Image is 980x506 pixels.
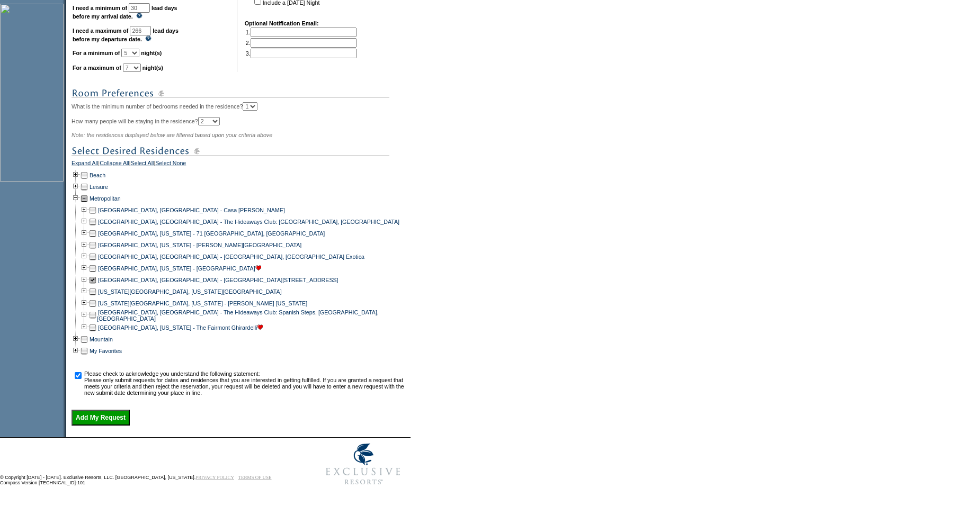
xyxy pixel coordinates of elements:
a: [GEOGRAPHIC_DATA], [GEOGRAPHIC_DATA] - The Hideaways Club: [GEOGRAPHIC_DATA], [GEOGRAPHIC_DATA] [98,219,399,225]
a: TERMS OF USE [238,475,272,480]
a: [GEOGRAPHIC_DATA], [GEOGRAPHIC_DATA] - Casa [PERSON_NAME] [98,207,285,213]
a: [GEOGRAPHIC_DATA], [US_STATE] - [PERSON_NAME][GEOGRAPHIC_DATA] [98,242,301,248]
a: Mountain [90,336,113,342]
img: questionMark_lightBlue.gif [145,35,152,41]
b: For a minimum of [73,50,120,56]
img: questionMark_lightBlue.gif [136,13,142,19]
a: Expand All [72,160,98,169]
div: | | | [72,160,408,169]
a: My Favorites [90,348,122,354]
b: night(s) [142,65,163,71]
td: 1. [246,28,357,37]
b: lead days before my departure date. [73,28,179,42]
a: Metropolitan [90,195,121,202]
b: night(s) [141,50,162,56]
input: Add My Request [72,410,130,426]
a: [GEOGRAPHIC_DATA], [GEOGRAPHIC_DATA] - [GEOGRAPHIC_DATA][STREET_ADDRESS] [98,277,338,283]
a: Beach [90,172,105,178]
b: I need a maximum of [73,28,128,34]
b: lead days before my arrival date. [73,5,177,20]
span: Note: the residences displayed below are filtered based upon your criteria above [72,132,272,138]
img: Exclusive Resorts [316,438,411,491]
a: [US_STATE][GEOGRAPHIC_DATA], [US_STATE][GEOGRAPHIC_DATA] [98,288,282,295]
a: Select All [131,160,154,169]
a: [US_STATE][GEOGRAPHIC_DATA], [US_STATE] - [PERSON_NAME] [US_STATE] [98,300,307,306]
td: 2. [246,38,357,48]
a: [GEOGRAPHIC_DATA], [US_STATE] - 71 [GEOGRAPHIC_DATA], [GEOGRAPHIC_DATA] [98,230,325,237]
img: subTtlRoomPreferences.gif [72,87,389,100]
a: PRIVACY POLICY [195,475,234,480]
a: [GEOGRAPHIC_DATA], [US_STATE] - The Fairmont Ghirardelli [98,324,263,331]
a: [GEOGRAPHIC_DATA], [GEOGRAPHIC_DATA] - The Hideaways Club: Spanish Steps, [GEOGRAPHIC_DATA], [GEO... [97,309,379,322]
td: 3. [246,49,357,58]
b: I need a minimum of [73,5,127,11]
b: Optional Notification Email: [245,20,319,26]
img: heart11.gif [255,265,261,270]
td: Please check to acknowledge you understand the following statement: Please only submit requests f... [84,371,407,396]
img: heart11.gif [257,324,263,330]
a: Leisure [90,184,108,190]
a: Select None [155,160,186,169]
b: For a maximum of [73,65,121,71]
a: [GEOGRAPHIC_DATA], [US_STATE] - [GEOGRAPHIC_DATA] [98,265,261,272]
a: Collapse All [100,160,129,169]
a: [GEOGRAPHIC_DATA], [GEOGRAPHIC_DATA] - [GEOGRAPHIC_DATA], [GEOGRAPHIC_DATA] Exotica [98,254,364,260]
